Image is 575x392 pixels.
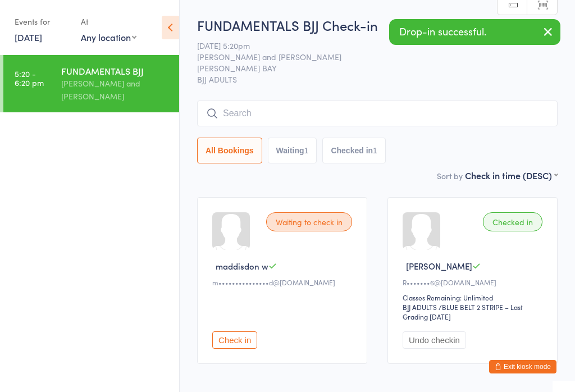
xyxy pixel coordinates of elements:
[15,31,42,43] a: [DATE]
[197,16,558,34] h2: FUNDAMENTALS BJJ Check-in
[81,31,136,43] div: Any location
[216,260,268,272] span: maddisdon w
[403,293,546,302] div: Classes Remaining: Unlimited
[489,360,556,373] button: Exit kiosk mode
[437,170,463,181] label: Sort by
[15,12,70,31] div: Events for
[403,302,437,312] div: BJJ ADULTS
[465,169,558,181] div: Check in time (DESC)
[197,74,558,85] span: BJJ ADULTS
[266,212,352,231] div: Waiting to check in
[483,212,542,231] div: Checked in
[197,62,540,74] span: [PERSON_NAME] BAY
[268,138,317,163] button: Waiting1
[322,138,386,163] button: Checked in1
[197,51,540,62] span: [PERSON_NAME] and [PERSON_NAME]
[61,77,170,103] div: [PERSON_NAME] and [PERSON_NAME]
[403,277,546,287] div: R•••••••6@[DOMAIN_NAME]
[15,69,44,87] time: 5:20 - 6:20 pm
[61,65,170,77] div: FUNDAMENTALS BJJ
[403,331,466,349] button: Undo checkin
[197,101,558,126] input: Search
[212,331,257,349] button: Check in
[3,55,179,112] a: 5:20 -6:20 pmFUNDAMENTALS BJJ[PERSON_NAME] and [PERSON_NAME]
[389,19,560,45] div: Drop-in successful.
[197,138,262,163] button: All Bookings
[373,146,377,155] div: 1
[406,260,472,272] span: [PERSON_NAME]
[212,277,355,287] div: m•••••••••••••••d@[DOMAIN_NAME]
[304,146,309,155] div: 1
[81,12,136,31] div: At
[403,302,523,321] span: / BLUE BELT 2 STRIPE – Last Grading [DATE]
[197,40,540,51] span: [DATE] 5:20pm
